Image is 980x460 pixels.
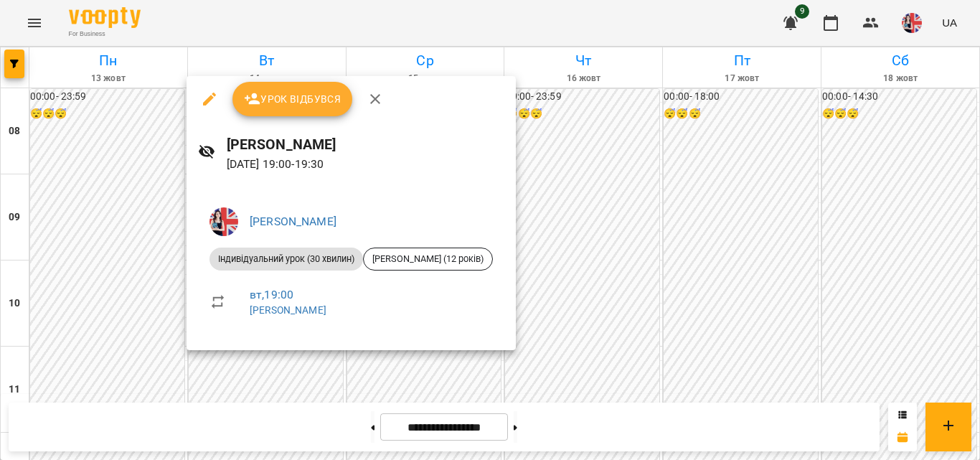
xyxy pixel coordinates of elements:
[209,207,238,236] img: d0017d71dfde334b29fd95c5111e321b.jpeg
[250,304,326,316] a: [PERSON_NAME]
[227,133,504,156] h6: [PERSON_NAME]
[227,156,504,173] p: [DATE] 19:00 - 19:30
[209,253,363,266] span: Індивідуальний урок (30 хвилин)
[232,82,353,116] button: Урок відбувся
[363,248,493,271] div: [PERSON_NAME] (12 років)
[250,215,336,228] a: [PERSON_NAME]
[364,253,492,266] span: [PERSON_NAME] (12 років)
[250,288,293,301] a: вт , 19:00
[244,90,341,108] span: Урок відбувся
